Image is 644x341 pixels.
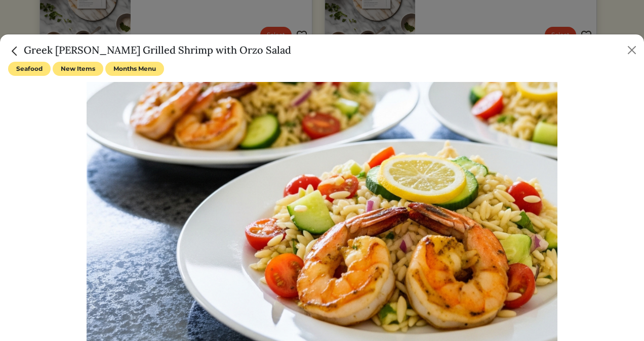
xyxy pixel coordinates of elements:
[53,62,103,76] span: New Items
[8,45,21,58] img: back_caret-0738dc900bf9763b5e5a40894073b948e17d9601fd527fca9689b06ce300169f.svg
[624,42,640,58] button: Close
[8,62,51,76] span: Seafood
[105,62,164,76] span: Months Menu
[8,44,24,56] a: Close
[8,42,291,58] h5: Greek [PERSON_NAME] Grilled Shrimp with Orzo Salad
